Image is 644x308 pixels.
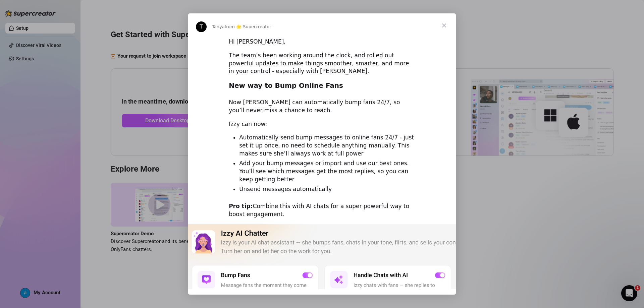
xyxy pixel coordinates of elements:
[229,99,415,115] div: Now [PERSON_NAME] can automatically bump fans 24/7, so you’ll never miss a chance to reach.
[212,24,225,29] span: Tanya
[239,160,415,184] li: Add your bump messages or import and use our best ones. You’ll see which messages get the most re...
[229,120,415,128] div: Izzy can now:
[229,52,415,75] div: The team’s been working around the clock, and rolled out powerful updates to make things smoother...
[229,38,415,46] div: Hi [PERSON_NAME],
[239,185,415,193] li: Unsend messages automatically
[229,203,253,209] b: Pro tip:
[196,21,207,32] div: Profile image for Tanya
[225,24,271,29] span: from 🌟 Supercreator
[229,202,415,219] div: Combine this with AI chats for a super powerful way to boost engagement.
[239,134,415,158] li: Automatically send bump messages to online fans 24/7 - just set it up once, no need to schedule a...
[432,13,456,38] span: Close
[229,81,415,94] h2: New way to Bump Online Fans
